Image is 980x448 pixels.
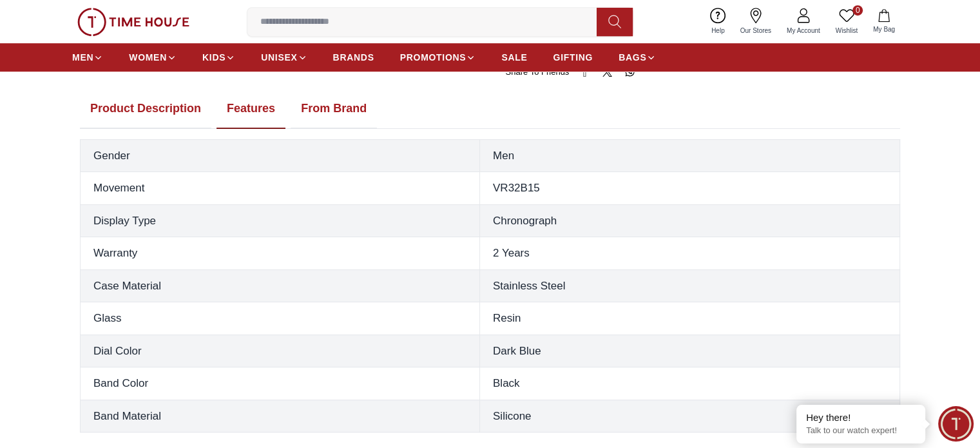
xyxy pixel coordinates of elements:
a: Our Stores [733,5,779,38]
th: Movement [81,172,480,205]
td: Men [479,139,899,172]
td: Stainless Steel [479,269,899,302]
span: BRANDS [333,51,374,64]
span: SALE [501,51,527,64]
a: BRANDS [333,46,374,69]
button: From Brand [291,89,377,129]
a: KIDS [202,46,235,69]
td: Silicone [479,400,899,433]
span: 0 [852,5,863,15]
th: Band Color [81,367,480,400]
td: Black [479,367,899,400]
th: Warranty [81,237,480,270]
th: Band Material [81,400,480,433]
button: Product Description [80,89,211,129]
td: Dark Blue [479,335,899,367]
a: PROMOTIONS [400,46,476,69]
span: Wishlist [831,26,863,35]
span: UNISEX [261,51,297,64]
a: SALE [501,46,527,69]
span: MEN [72,51,93,64]
td: Chronograph [479,204,899,237]
a: BAGS [619,46,656,69]
th: Glass [81,302,480,335]
th: Gender [81,139,480,172]
a: 0Wishlist [828,5,865,38]
a: MEN [72,46,103,69]
span: My Bag [868,24,900,34]
span: Share To Friends [506,66,570,79]
p: Talk to our watch expert! [806,425,916,436]
th: Dial Color [81,335,480,367]
th: Display Type [81,204,480,237]
a: UNISEX [261,46,307,69]
span: GIFTING [553,51,593,64]
span: WOMEN [129,51,167,64]
td: Resin [479,302,899,335]
span: My Account [782,26,825,35]
td: 2 Years [479,237,899,270]
button: Features [216,89,285,129]
th: Case Material [81,269,480,302]
a: WOMEN [129,46,177,69]
a: GIFTING [553,46,593,69]
div: Chat Widget [938,406,974,442]
div: Hey there! [806,411,916,424]
span: Help [706,26,730,35]
td: VR32B15 [479,172,899,205]
span: Our Stores [735,26,776,35]
span: PROMOTIONS [400,51,466,64]
img: ... [77,8,189,36]
a: Help [704,5,733,38]
span: KIDS [202,51,226,64]
button: My Bag [865,6,903,37]
span: BAGS [619,51,646,64]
